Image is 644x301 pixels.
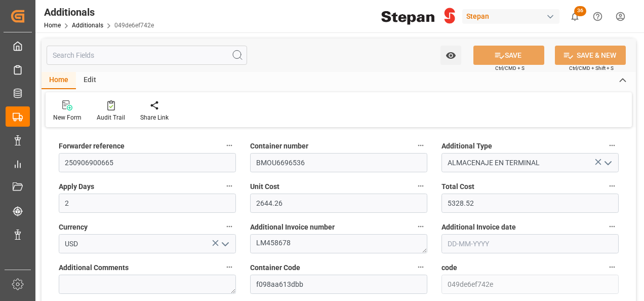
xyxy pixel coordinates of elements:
[462,9,559,24] div: Stepan
[606,220,619,233] button: Additional Invoice date
[223,260,236,274] button: Additional Comments
[44,5,154,20] div: Additionals
[440,46,461,65] button: open menu
[59,222,88,233] span: Currency
[462,7,563,26] button: Stepan
[414,179,427,193] button: Unit Cost
[441,222,516,233] span: Additional Invoice date
[606,139,619,152] button: Additional Type
[250,141,308,152] span: Container number
[441,141,492,152] span: Additional Type
[441,262,457,273] span: code
[97,113,125,122] div: Audit Trail
[250,234,427,253] textarea: LM458678
[441,234,619,253] input: DD-MM-YYYY
[250,262,300,273] span: Container Code
[72,22,103,29] a: Additionals
[223,139,236,152] button: Forwarder reference
[563,5,586,28] button: show 36 new notifications
[59,262,129,273] span: Additional Comments
[140,113,169,122] div: Share Link
[53,113,82,122] div: New Form
[250,222,335,233] span: Additional Invoice number
[586,5,609,28] button: Help Center
[569,64,614,72] span: Ctrl/CMD + Shift + S
[600,155,615,171] button: open menu
[76,72,104,89] div: Edit
[47,46,247,65] input: Search Fields
[44,22,61,29] a: Home
[217,236,232,252] button: open menu
[59,181,94,192] span: Apply Days
[555,46,626,65] button: SAVE & NEW
[59,141,125,152] span: Forwarder reference
[414,260,427,274] button: Container Code
[473,46,544,65] button: SAVE
[223,220,236,233] button: Currency
[42,72,76,89] div: Home
[414,220,427,233] button: Additional Invoice number
[441,181,474,192] span: Total Cost
[250,181,279,192] span: Unit Cost
[606,260,619,274] button: code
[381,8,455,25] img: Stepan_Company_logo.svg.png_1713531530.png
[574,6,586,16] span: 36
[414,139,427,152] button: Container number
[223,179,236,193] button: Apply Days
[606,179,619,193] button: Total Cost
[495,64,525,72] span: Ctrl/CMD + S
